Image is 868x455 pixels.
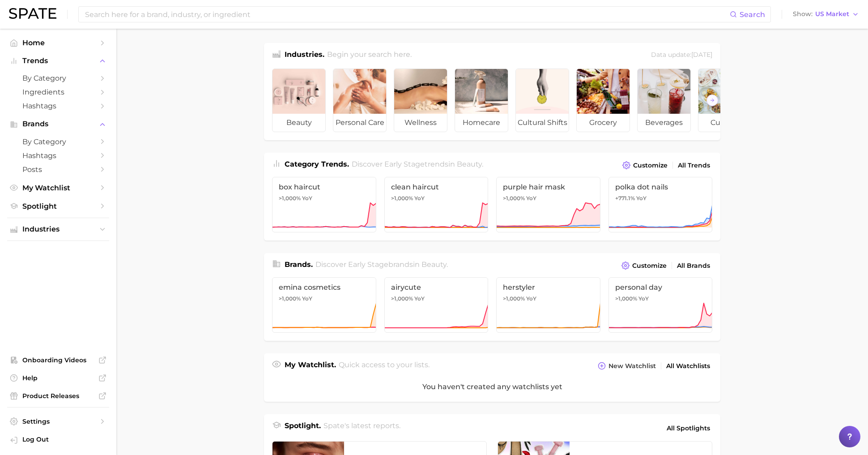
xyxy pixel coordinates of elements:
[633,162,668,169] span: Customize
[637,69,691,132] a: beverages
[7,85,109,99] a: Ingredients
[7,433,109,448] a: Log out. Currently logged in with e-mail sameera.polavar@gmail.com.
[333,69,387,132] a: personal care
[793,12,813,17] span: Show
[503,195,525,202] span: >1,000%
[7,71,109,85] a: by Category
[22,74,94,82] span: by Category
[391,195,413,202] span: >1,000%
[285,260,313,269] span: Brands .
[615,183,706,191] span: polka dot nails
[302,195,312,202] span: YoY
[677,262,710,270] span: All Brands
[596,360,658,372] button: New Watchlist
[632,262,667,270] span: Customize
[22,88,94,96] span: Ingredients
[394,114,447,132] span: wellness
[22,120,94,128] span: Brands
[651,49,712,61] div: Data update: [DATE]
[22,435,102,443] span: Log Out
[333,114,386,132] span: personal care
[698,114,751,132] span: culinary
[272,69,326,132] a: beauty
[503,183,594,191] span: purple hair mask
[414,295,425,302] span: YoY
[619,259,669,272] button: Customize
[22,225,94,233] span: Industries
[22,417,94,425] span: Settings
[577,114,630,132] span: grocery
[391,283,482,292] span: airycute
[664,360,712,372] a: All Watchlists
[667,423,710,434] span: All Spotlights
[576,69,630,132] a: grocery
[496,277,600,333] a: herstyler>1,000% YoY
[285,49,324,61] h1: Industries.
[608,362,656,370] span: New Watchlist
[675,260,712,272] a: All Brands
[285,360,336,372] h1: My Watchlist.
[22,184,94,192] span: My Watchlist
[7,353,109,367] a: Onboarding Videos
[302,295,312,302] span: YoY
[285,160,349,168] span: Category Trends .
[455,114,508,132] span: homecare
[384,277,489,333] a: airycute>1,000% YoY
[620,159,670,172] button: Customize
[414,195,425,202] span: YoY
[7,223,109,236] button: Industries
[394,69,447,132] a: wellness
[815,12,849,17] span: US Market
[740,10,765,19] span: Search
[7,389,109,403] a: Product Releases
[503,295,525,302] span: >1,000%
[7,149,109,163] a: Hashtags
[279,195,301,202] span: >1,000%
[22,137,94,146] span: by Category
[515,69,569,132] a: cultural shifts
[7,135,109,149] a: by Category
[638,114,690,132] span: beverages
[7,415,109,428] a: Settings
[352,160,483,168] span: Discover Early Stage trends in .
[22,151,94,160] span: Hashtags
[615,295,637,302] span: >1,000%
[457,160,482,168] span: beauty
[339,360,430,372] h2: Quick access to your lists.
[7,36,109,50] a: Home
[615,195,635,202] span: +771.1%
[22,374,94,382] span: Help
[676,159,712,172] a: All Trends
[526,295,536,302] span: YoY
[22,202,94,210] span: Spotlight
[698,69,752,132] a: culinary
[664,421,712,436] a: All Spotlights
[636,195,647,202] span: YoY
[327,49,412,61] h2: Begin your search here.
[279,295,301,302] span: >1,000%
[279,283,370,292] span: emina cosmetics
[279,183,370,191] span: box haircut
[7,181,109,195] a: My Watchlist
[272,177,376,232] a: box haircut>1,000% YoY
[7,117,109,131] button: Brands
[7,54,109,68] button: Trends
[22,39,94,47] span: Home
[678,162,710,169] span: All Trends
[315,260,448,269] span: Discover Early Stage brands in .
[421,260,447,269] span: beauty
[323,421,400,436] h2: Spate's latest reports.
[615,283,706,292] span: personal day
[7,99,109,113] a: Hashtags
[391,295,413,302] span: >1,000%
[706,94,718,106] button: Scroll Right
[608,177,713,232] a: polka dot nails+771.1% YoY
[526,195,536,202] span: YoY
[272,277,376,333] a: emina cosmetics>1,000% YoY
[285,421,321,436] h1: Spotlight.
[7,163,109,176] a: Posts
[455,69,508,132] a: homecare
[9,8,56,19] img: SPATE
[272,114,325,132] span: beauty
[638,295,649,302] span: YoY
